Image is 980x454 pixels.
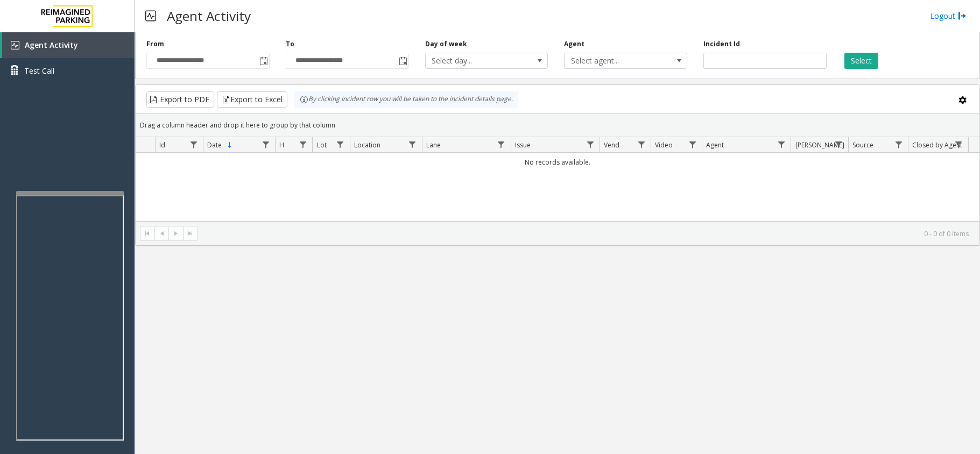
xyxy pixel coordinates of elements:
span: Lot [317,140,327,150]
label: Day of week [425,39,467,49]
div: Data table [136,137,979,221]
a: Source Filter Menu [891,137,906,152]
span: Date [207,140,222,150]
a: Video Filter Menu [685,137,700,152]
span: Sortable [225,141,234,150]
img: logout [958,10,967,22]
div: Drag a column header and drop it here to group by that column [136,116,979,134]
a: Lane Filter Menu [494,137,509,152]
label: From [146,39,164,49]
div: By clicking Incident row you will be taken to the incident details page. [294,91,518,108]
img: 'icon' [11,41,19,49]
span: Video [655,140,673,150]
a: Date Filter Menu [258,137,273,152]
span: Agent [706,140,724,150]
h3: Agent Activity [161,3,256,29]
span: Select agent... [565,53,662,68]
img: infoIcon.svg [300,95,308,104]
span: Test Call [24,65,54,76]
a: Parker Filter Menu [831,137,845,152]
span: Id [159,140,165,150]
a: Closed by Agent Filter Menu [951,137,966,152]
span: Closed by Agent [912,140,962,150]
span: Select day... [426,53,523,68]
span: [PERSON_NAME] [795,140,844,150]
span: Location [354,140,380,150]
a: Agent Activity [2,32,135,58]
a: H Filter Menu [295,137,310,152]
a: Agent Filter Menu [774,137,788,152]
label: Agent [564,39,584,49]
span: H [279,140,284,150]
a: Location Filter Menu [405,137,420,152]
a: Lot Filter Menu [333,137,347,152]
img: pageIcon [145,3,156,29]
label: Incident Id [703,39,740,49]
a: Id Filter Menu [186,137,201,152]
span: Source [852,140,873,150]
td: No records available. [136,153,979,172]
span: Issue [515,140,531,150]
kendo-pager-info: 0 - 0 of 0 items [205,229,969,238]
span: Vend [604,140,619,150]
span: Toggle popup [397,53,408,68]
span: Toggle popup [257,53,269,68]
a: Vend Filter Menu [634,137,648,152]
a: Logout [930,10,967,22]
a: Issue Filter Menu [583,137,597,152]
label: To [286,39,294,49]
span: Lane [426,140,441,150]
button: Select [844,53,878,69]
button: Export to Excel [217,91,287,108]
button: Export to PDF [146,91,214,108]
span: Agent Activity [25,40,78,50]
